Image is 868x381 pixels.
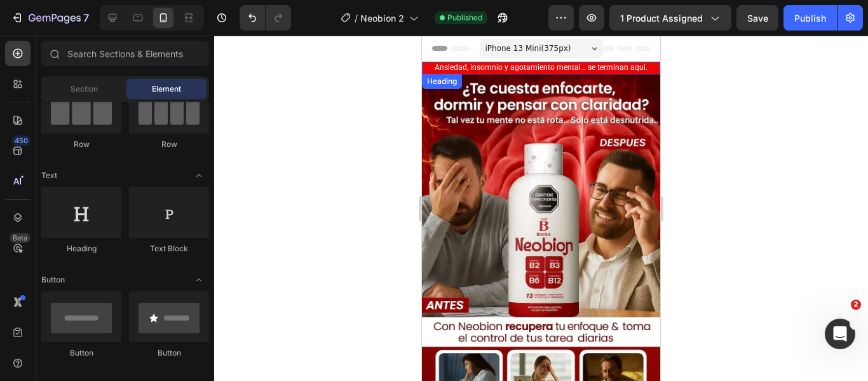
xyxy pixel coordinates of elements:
[360,11,404,25] span: Neobion 2
[783,5,837,31] button: Publish
[620,11,703,25] span: 1 product assigned
[5,5,95,31] button: 7
[189,165,209,186] span: Toggle open
[129,243,209,254] div: Text Block
[41,139,121,150] div: Row
[41,170,57,181] span: Text
[609,5,731,31] button: 1 product assigned
[825,319,855,349] iframe: Intercom live chat
[129,139,209,150] div: Row
[41,347,121,359] div: Button
[189,270,209,290] span: Toggle open
[71,83,98,95] span: Section
[10,233,31,243] div: Beta
[747,13,768,24] span: Save
[41,41,209,66] input: Search Sections & Elements
[355,11,358,25] span: /
[422,36,660,381] iframe: Design area
[240,5,291,31] div: Undo/Redo
[41,243,121,254] div: Heading
[129,347,209,359] div: Button
[794,11,826,25] div: Publish
[851,300,861,310] span: 2
[152,83,181,95] span: Element
[447,12,482,24] span: Published
[83,10,89,25] p: 7
[41,274,65,286] span: Button
[12,135,31,146] div: 450
[736,5,778,31] button: Save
